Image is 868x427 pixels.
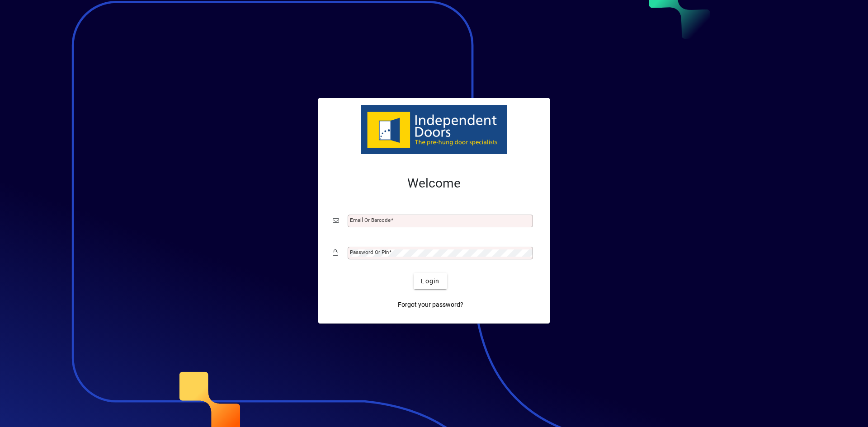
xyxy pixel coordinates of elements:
mat-label: Password or Pin [350,249,389,255]
button: Login [414,273,447,289]
h2: Welcome [333,176,535,191]
span: Login [421,277,439,286]
span: Forgot your password? [398,300,463,310]
a: Forgot your password? [394,296,467,313]
mat-label: Email or Barcode [350,217,391,223]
